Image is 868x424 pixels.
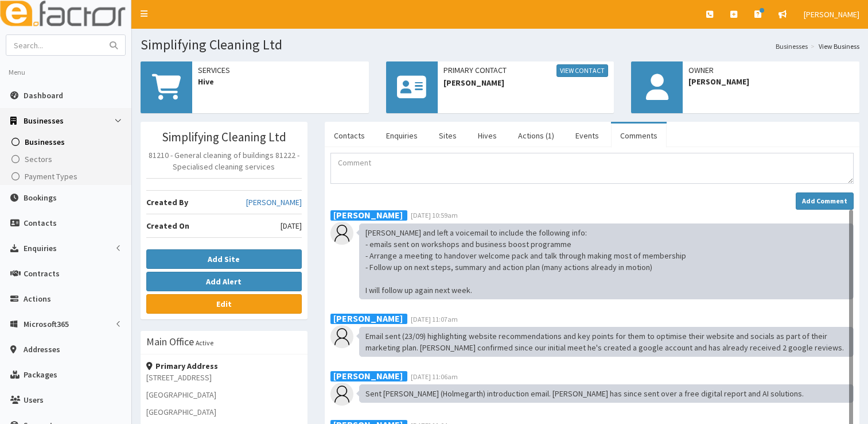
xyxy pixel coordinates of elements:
b: Created By [146,197,188,207]
span: [PERSON_NAME] [443,77,609,88]
span: Bookings [24,192,57,203]
a: [PERSON_NAME] [246,196,302,208]
input: Search... [6,35,103,55]
small: Active [196,338,213,347]
span: Primary Contact [443,64,609,77]
span: Payment Types [25,171,77,182]
a: Comments [611,124,667,148]
span: Services [198,64,363,76]
textarea: Comment [330,153,854,184]
button: Add Alert [146,272,302,291]
h3: Main Office [146,337,194,347]
a: Contacts [325,124,374,148]
span: Businesses [24,115,64,126]
li: View Business [808,41,859,51]
span: [DATE] [281,220,302,232]
strong: Add Comment [802,196,847,205]
p: [STREET_ADDRESS] [146,372,302,383]
span: Owner [688,64,854,76]
h3: Simplifying Cleaning Ltd [146,130,302,144]
span: [DATE] 11:07am [411,315,458,323]
b: Edit [216,299,232,309]
span: Enquiries [24,243,57,253]
span: Packages [24,369,57,380]
span: Dashboard [24,90,63,101]
a: Businesses [3,133,131,151]
p: [GEOGRAPHIC_DATA] [146,389,302,400]
a: Sectors [3,151,131,168]
a: Payment Types [3,168,131,185]
a: Businesses [776,41,808,51]
span: [PERSON_NAME] [688,76,854,87]
span: Contacts [24,218,57,228]
strong: Primary Address [146,361,218,371]
a: Enquiries [377,124,427,148]
span: Users [24,395,44,405]
a: Events [566,124,608,148]
b: [PERSON_NAME] [333,370,403,381]
span: Microsoft365 [24,319,69,329]
b: [PERSON_NAME] [333,313,403,324]
b: Add Site [208,254,240,264]
div: Email sent (23/09) highlighting website recommendations and key points for them to optimise their... [359,327,854,357]
p: [GEOGRAPHIC_DATA] [146,406,302,418]
a: View Contact [556,64,608,77]
b: Add Alert [206,276,242,287]
a: Hives [469,124,506,148]
p: 81210 - General cleaning of buildings 81222 - Specialised cleaning services [146,149,302,172]
div: Sent [PERSON_NAME] (Holmegarth) introduction email. [PERSON_NAME] has since sent over a free digi... [359,384,854,403]
a: Actions (1) [509,124,563,148]
b: [PERSON_NAME] [333,209,403,220]
span: Addresses [24,344,60,354]
span: Contracts [24,268,60,279]
h1: Simplifying Cleaning Ltd [141,37,859,52]
button: Add Comment [796,192,854,210]
span: [DATE] 11:06am [411,372,458,381]
a: Sites [430,124,466,148]
a: Edit [146,294,302,314]
span: Sectors [25,154,52,164]
span: Businesses [25,137,65,147]
span: Hive [198,76,363,87]
span: [PERSON_NAME] [804,9,859,20]
span: Actions [24,294,51,304]
span: [DATE] 10:59am [411,211,458,219]
b: Created On [146,221,189,231]
div: [PERSON_NAME] and left a voicemail to include the following info: - emails sent on workshops and ... [359,223,854,299]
